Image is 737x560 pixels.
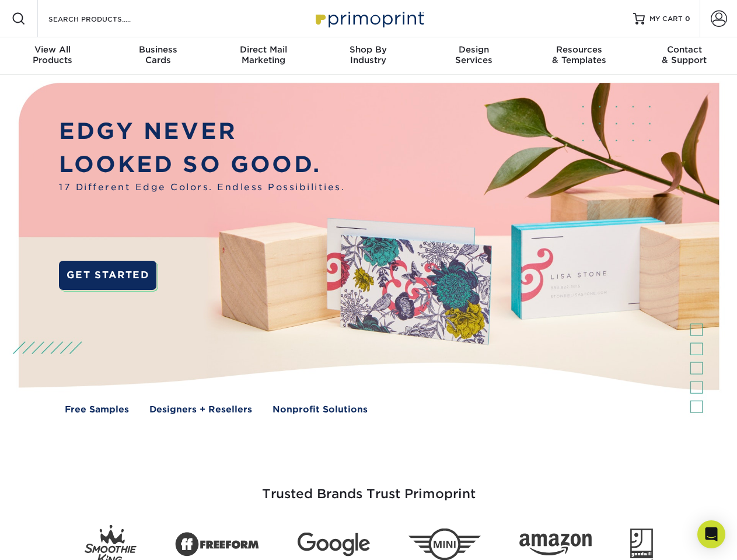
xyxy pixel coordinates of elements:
a: Designers + Resellers [149,403,252,416]
span: Shop By [316,44,421,55]
span: Contact [632,44,737,55]
a: Resources& Templates [526,37,631,75]
span: Design [421,44,526,55]
img: Google [298,533,370,556]
span: 0 [685,15,690,23]
h3: Trusted Brands Trust Primoprint [27,459,710,516]
img: Amazon [519,534,592,556]
div: & Templates [526,44,631,65]
a: Direct MailMarketing [211,37,316,75]
div: Cards [105,44,210,65]
div: Open Intercom Messenger [697,520,725,548]
a: Nonprofit Solutions [273,403,368,416]
a: BusinessCards [105,37,210,75]
iframe: Google Customer Reviews [3,524,99,556]
input: SEARCH PRODUCTS..... [47,12,161,26]
div: Industry [316,44,421,65]
a: Free Samples [65,403,129,416]
p: EDGY NEVER [59,115,345,148]
a: Shop ByIndustry [316,37,421,75]
a: Contact& Support [632,37,737,75]
a: DesignServices [421,37,526,75]
div: Services [421,44,526,65]
span: Business [105,44,210,55]
a: GET STARTED [59,261,156,290]
div: Marketing [211,44,316,65]
div: & Support [632,44,737,65]
img: Goodwill [630,528,653,560]
span: Direct Mail [211,44,316,55]
span: Resources [526,44,631,55]
span: 17 Different Edge Colors. Endless Possibilities. [59,181,345,194]
span: MY CART [649,14,683,24]
img: Primoprint [310,6,427,31]
p: LOOKED SO GOOD. [59,148,345,181]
